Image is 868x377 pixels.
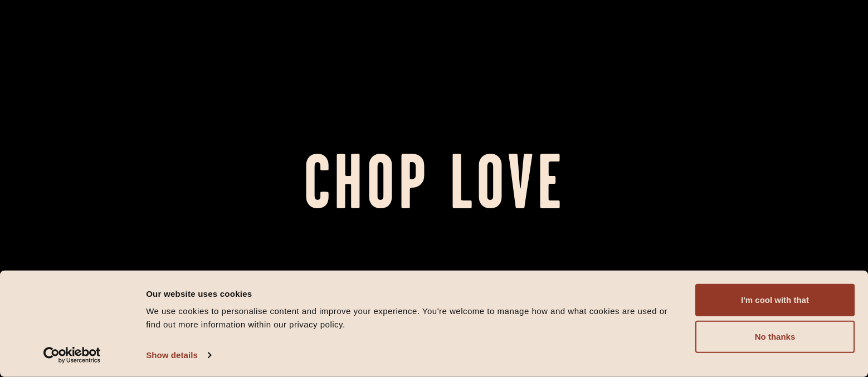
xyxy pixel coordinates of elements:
[695,321,855,353] button: No thanks
[23,347,121,364] a: Usercentrics Cookiebot - opens in a new window
[146,305,670,331] div: We use cookies to personalise content and improve your experience. You're welcome to manage how a...
[146,287,670,300] div: Our website uses cookies
[695,284,855,316] button: I'm cool with that
[146,347,211,364] a: Show details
